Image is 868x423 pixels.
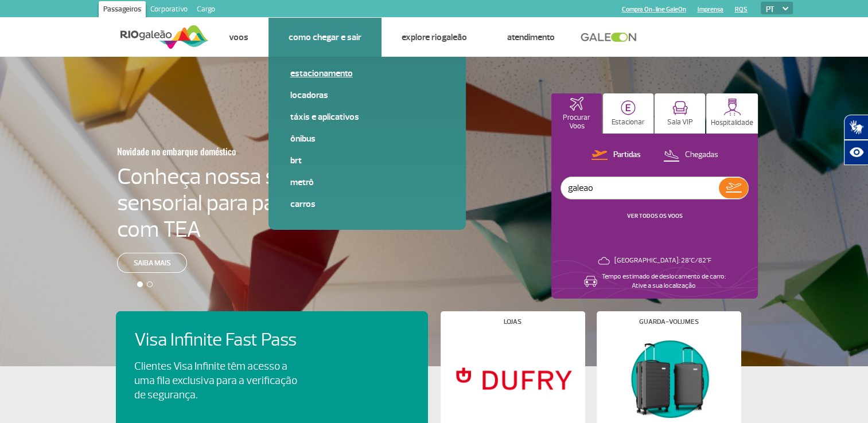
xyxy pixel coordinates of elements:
a: BRT [290,154,444,167]
a: Voos [229,32,248,43]
div: Plugin de acessibilidade da Hand Talk. [844,115,868,165]
a: VER TODOS OS VOOS [627,212,683,220]
h3: Novidade no embarque doméstico [117,139,309,163]
h4: Guarda-volumes [639,319,699,325]
a: Explore RIOgaleão [402,32,467,43]
button: Procurar Voos [551,93,602,134]
p: Chegadas [685,150,718,160]
a: Imprensa [698,6,723,13]
p: Estacionar [612,118,645,127]
a: Saiba mais [117,253,187,273]
h4: Conheça nossa sala sensorial para passageiros com TEA [117,163,365,242]
p: Sala VIP [667,118,693,127]
a: Táxis e aplicativos [290,111,444,123]
a: Cargo [192,1,220,19]
h4: Lojas [504,319,521,325]
img: airplaneHomeActive.svg [570,97,583,111]
p: Clientes Visa Infinite têm acesso a uma fila exclusiva para a verificação de segurança. [134,359,297,402]
a: Corporativo [146,1,192,19]
button: Chegadas [660,148,722,163]
p: Hospitalidade [711,119,753,127]
a: Compra On-line GaleOn [622,6,686,13]
a: Atendimento [507,32,555,43]
p: Tempo estimado de deslocamento de carro: Ative a sua localização [602,272,726,291]
button: Abrir tradutor de língua de sinais. [844,115,868,140]
a: RQS [735,6,748,13]
a: Como chegar e sair [289,32,361,43]
img: Lojas [450,334,575,422]
h4: Visa Infinite Fast Pass [134,330,317,351]
p: Procurar Voos [557,113,596,131]
p: Partidas [613,150,641,160]
a: Metrô [290,176,444,189]
a: Estacionamento [290,67,444,80]
img: carParkingHome.svg [621,100,636,115]
img: Guarda-volumes [606,334,731,422]
img: vipRoom.svg [672,101,688,115]
img: hospitality.svg [723,98,741,116]
input: Voo, cidade ou cia aérea [561,177,719,199]
a: Passageiros [99,1,146,19]
p: [GEOGRAPHIC_DATA]: 28°C/82°F [614,256,711,265]
button: Sala VIP [655,93,705,134]
a: Carros [290,198,444,210]
a: Visa Infinite Fast PassClientes Visa Infinite têm acesso a uma fila exclusiva para a verificação ... [134,330,410,402]
button: Hospitalidade [706,93,758,134]
a: Locadoras [290,89,444,101]
a: Ônibus [290,132,444,145]
button: Abrir recursos assistivos. [844,140,868,165]
button: Partidas [588,148,644,163]
button: Estacionar [603,93,653,134]
button: VER TODOS OS VOOS [624,211,686,221]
